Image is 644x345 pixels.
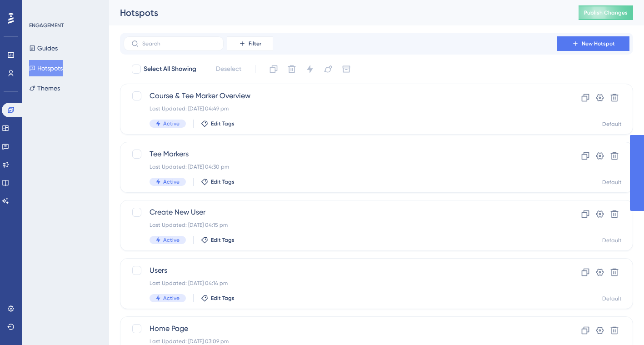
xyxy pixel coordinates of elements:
div: Last Updated: [DATE] 04:30 pm [150,163,531,170]
iframe: UserGuiding AI Assistant Launcher [606,309,633,336]
span: Edit Tags [211,295,235,302]
span: Active [163,120,180,127]
span: Edit Tags [211,236,235,244]
span: Active [163,236,180,244]
span: Filter [249,40,261,47]
button: Hotspots [29,60,63,76]
div: Last Updated: [DATE] 04:15 pm [150,221,531,229]
span: New Hotspot [582,40,615,47]
button: Edit Tags [201,295,235,302]
span: Create New User [150,207,531,218]
span: Active [163,295,180,302]
button: Filter [227,36,273,51]
span: Users [150,265,531,276]
div: Default [602,295,622,302]
button: Edit Tags [201,236,235,244]
div: Last Updated: [DATE] 03:09 pm [150,338,531,345]
button: Themes [29,80,60,96]
button: Edit Tags [201,178,235,185]
div: Hotspots [120,6,556,19]
input: Search [142,40,216,47]
button: Guides [29,40,58,56]
div: Default [602,120,622,128]
button: Edit Tags [201,120,235,127]
span: Edit Tags [211,178,235,185]
div: Last Updated: [DATE] 04:49 pm [150,105,531,112]
div: ENGAGEMENT [29,22,64,29]
div: Last Updated: [DATE] 04:14 pm [150,280,531,287]
button: Deselect [208,61,250,77]
div: Default [602,179,622,186]
span: Home Page [150,323,531,334]
span: Tee Markers [150,149,531,160]
span: Edit Tags [211,120,235,127]
button: Publish Changes [579,5,633,20]
span: Select All Showing [144,64,196,75]
span: Active [163,178,180,185]
button: New Hotspot [557,36,629,51]
div: Default [602,237,622,244]
span: Publish Changes [584,9,628,16]
span: Course & Tee Marker Overview [150,90,531,101]
span: Deselect [216,64,241,75]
